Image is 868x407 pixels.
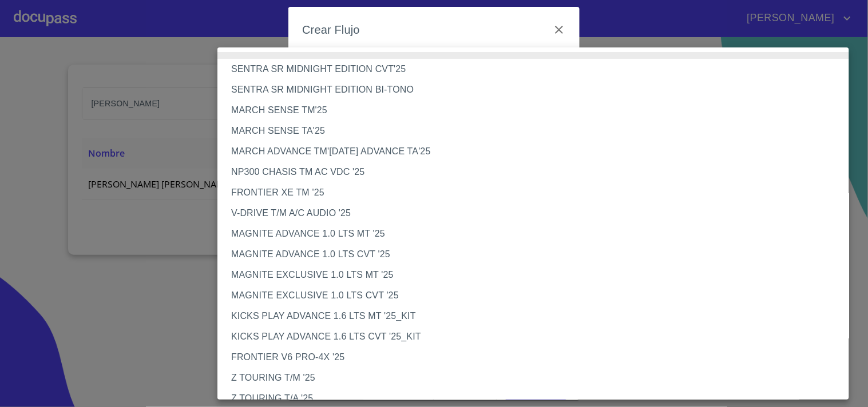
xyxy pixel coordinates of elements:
[217,224,859,244] li: MAGNITE ADVANCE 1.0 LTS MT '25
[217,79,859,100] li: SENTRA SR MIDNIGHT EDITION BI-TONO
[217,285,859,306] li: MAGNITE EXCLUSIVE 1.0 LTS CVT '25
[217,347,859,368] li: FRONTIER V6 PRO-4X '25
[217,141,859,162] li: MARCH ADVANCE TM'[DATE] ADVANCE TA'25
[217,203,859,224] li: V-DRIVE T/M A/C AUDIO '25
[217,368,859,388] li: Z TOURING T/M '25
[217,162,859,182] li: NP300 CHASIS TM AC VDC '25
[217,100,859,121] li: MARCH SENSE TM'25
[217,121,859,141] li: MARCH SENSE TA'25
[217,265,859,285] li: MAGNITE EXCLUSIVE 1.0 LTS MT '25
[217,182,859,203] li: FRONTIER XE TM '25
[217,59,859,79] li: SENTRA SR MIDNIGHT EDITION CVT'25
[217,306,859,326] li: KICKS PLAY ADVANCE 1.6 LTS MT '25_KIT
[217,244,859,265] li: MAGNITE ADVANCE 1.0 LTS CVT '25
[217,326,859,347] li: KICKS PLAY ADVANCE 1.6 LTS CVT '25_KIT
